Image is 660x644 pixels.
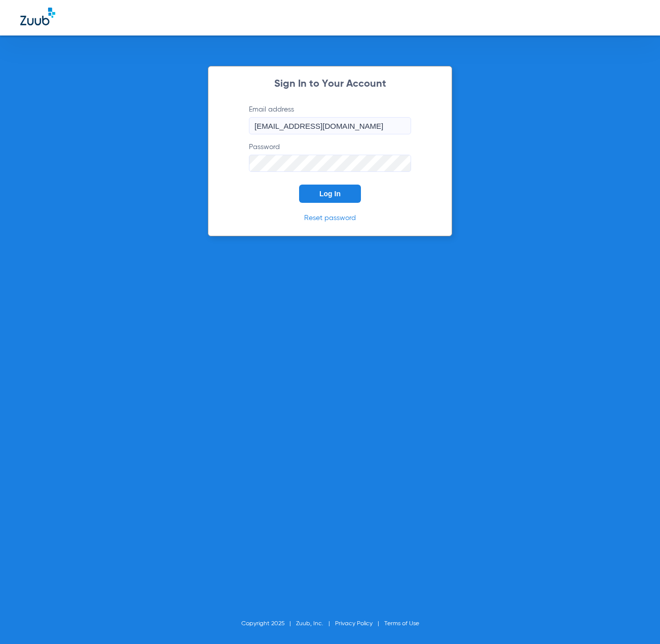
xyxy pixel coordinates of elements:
[299,185,361,203] button: Log In
[384,621,419,627] a: Terms of Use
[335,621,373,627] a: Privacy Policy
[609,595,660,644] iframe: Chat Widget
[319,190,341,198] span: Log In
[249,155,411,172] input: Password
[249,104,411,134] label: Email address
[249,142,411,172] label: Password
[234,79,426,89] h2: Sign In to Your Account
[296,619,335,629] li: Zuub, Inc.
[249,117,411,134] input: Email address
[20,8,55,25] img: Zuub Logo
[304,214,356,222] a: Reset password
[241,619,296,629] li: Copyright 2025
